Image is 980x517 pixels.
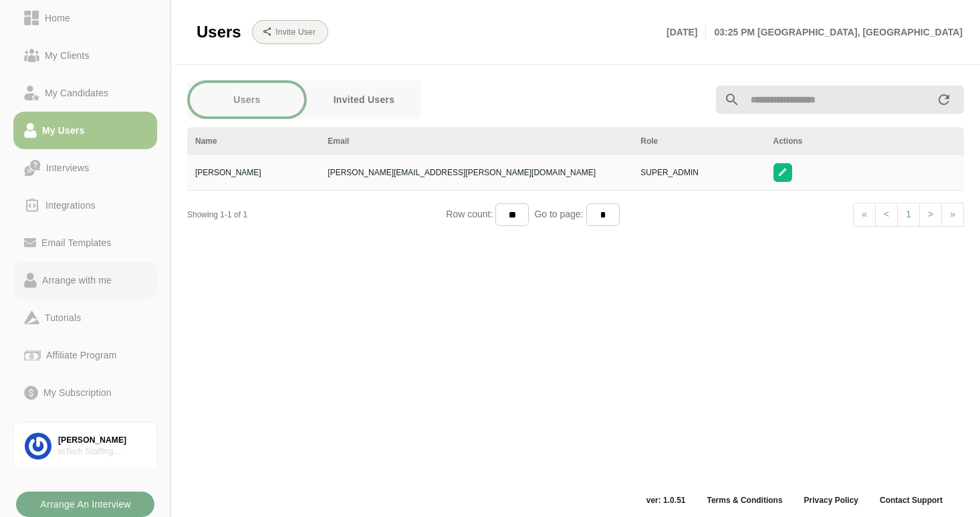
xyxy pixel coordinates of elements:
[195,167,312,179] div: [PERSON_NAME]
[39,492,131,517] b: Arrange An Interview
[197,22,241,42] span: Users
[13,422,157,470] a: [PERSON_NAME]InTech Staffing Solutions
[187,209,446,221] div: Showing 1-1 of 1
[38,385,117,401] div: My Subscription
[187,80,307,119] a: Users
[36,235,116,251] div: Email Templates
[640,135,757,147] div: Role
[275,27,316,37] b: Invite User
[39,47,95,64] div: My Clients
[307,83,421,116] button: Invited Users
[13,262,157,299] a: Arrange with me
[13,74,157,112] a: My Candidates
[41,160,94,176] div: Interviews
[13,224,157,262] a: Email Templates
[636,495,697,506] span: ver: 1.0.51
[13,149,157,187] a: Interviews
[41,347,122,363] div: Affiliate Program
[13,112,157,149] a: My Users
[13,374,157,411] a: My Subscription
[529,209,586,219] span: Go to page:
[869,495,953,506] a: Contact Support
[936,92,952,108] i: appended action
[13,336,157,374] a: Affiliate Program
[793,495,869,506] a: Privacy Policy
[13,299,157,336] a: Tutorials
[195,135,312,147] div: Name
[40,197,101,213] div: Integrations
[39,85,114,101] div: My Candidates
[640,167,757,179] div: SUPER_ADMIN
[328,135,624,147] div: Email
[706,24,963,40] p: 03:25 PM [GEOGRAPHIC_DATA], [GEOGRAPHIC_DATA]
[58,435,146,446] div: [PERSON_NAME]
[16,492,154,517] button: Arrange An Interview
[773,135,956,147] div: Actions
[446,209,495,219] span: Row count:
[328,167,624,179] div: [PERSON_NAME][EMAIL_ADDRESS][PERSON_NAME][DOMAIN_NAME]
[13,37,157,74] a: My Clients
[58,446,146,457] div: InTech Staffing Solutions
[666,24,706,40] p: [DATE]
[39,10,76,26] div: Home
[13,187,157,224] a: Integrations
[39,310,86,326] div: Tutorials
[37,272,117,288] div: Arrange with me
[37,122,90,138] div: My Users
[252,20,328,44] button: Invite User
[696,495,793,506] a: Terms & Conditions
[190,83,304,116] button: Users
